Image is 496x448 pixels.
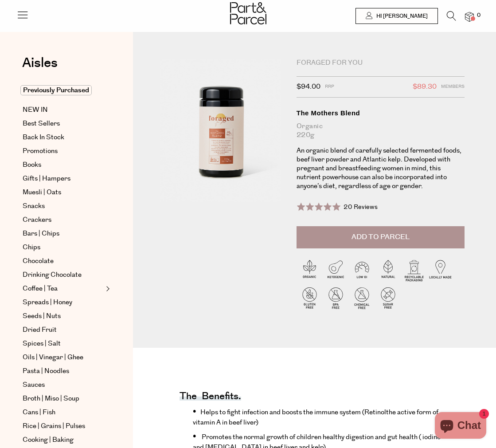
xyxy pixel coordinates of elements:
[297,59,465,67] div: Foraged For You
[23,215,51,225] span: Crackers
[23,270,103,280] a: Drinking Chocolate
[160,59,281,202] img: The Mothers Blend
[349,285,375,311] img: P_P-ICONS-Live_Bec_V11_Chemical_Free.svg
[23,187,103,198] a: Muesli | Oats
[22,56,58,79] a: Aisles
[23,173,70,184] span: Gifts | Hampers
[23,366,103,377] a: Pasta | Noodles
[23,173,103,184] a: Gifts | Hampers
[23,407,55,418] span: Cans | Fish
[23,380,103,390] a: Sauces
[23,407,103,418] a: Cans | Fish
[104,283,110,294] button: Expand/Collapse Coffee | Tea
[23,160,103,170] a: Books
[23,201,103,212] a: Snacks
[23,146,58,157] span: Promotions
[22,53,58,73] span: Aisles
[355,8,438,24] a: Hi [PERSON_NAME]
[325,81,334,93] span: RRP
[23,297,103,308] a: Spreads | Honey
[23,393,79,404] span: Broth | Miso | Soup
[23,366,69,377] span: Pasta | Noodles
[23,201,45,212] span: Snacks
[432,412,489,441] inbox-online-store-chat: Shopify online store chat
[23,325,57,335] span: Dried Fruit
[23,270,82,280] span: Drinking Chocolate
[23,325,103,335] a: Dried Fruit
[23,421,85,432] span: Rice | Grains | Pulses
[297,285,323,311] img: P_P-ICONS-Live_Bec_V11_Gluten_Free.svg
[23,352,83,363] span: Oils | Vinegar | Ghee
[427,257,453,283] img: P_P-ICONS-Live_Bec_V11_Locally_Made_2.svg
[23,228,59,239] span: Bars | Chips
[441,81,465,93] span: Members
[297,122,465,140] div: Organic 220g
[465,12,474,21] a: 0
[375,285,401,311] img: P_P-ICONS-Live_Bec_V11_Sugar_Free.svg
[23,421,103,432] a: Rice | Grains | Pulses
[297,226,465,248] button: Add to Parcel
[23,215,103,225] a: Crackers
[23,118,60,129] span: Best Sellers
[23,228,103,239] a: Bars | Chips
[23,132,103,143] a: Back In Stock
[23,105,48,115] span: NEW IN
[475,12,483,20] span: 0
[23,256,103,267] a: Chocolate
[23,283,58,294] span: Coffee | Tea
[23,338,61,349] span: Spices | Salt
[23,242,103,253] a: Chips
[323,285,349,311] img: P_P-ICONS-Live_Bec_V11_BPA_Free.svg
[23,338,103,349] a: Spices | Salt
[230,2,266,24] img: Part&Parcel
[23,160,41,170] span: Books
[23,297,72,308] span: Spreads | Honey
[23,118,103,129] a: Best Sellers
[23,242,40,253] span: Chips
[297,109,465,118] div: The Mothers Blend
[193,405,442,427] li: Helps to fight infection and boosts the immune system (R )
[297,257,323,283] img: P_P-ICONS-Live_Bec_V11_Organic.svg
[23,85,103,96] a: Previously Purchased
[297,81,320,93] span: $94.00
[413,81,437,93] span: $89.30
[349,257,375,283] img: P_P-ICONS-Live_Bec_V11_Low_Gi.svg
[297,146,465,191] p: An organic blend of carefully selected fermented foods, beef liver powder and Atlantic kelp. Deve...
[344,203,378,212] span: 20 Reviews
[180,394,241,401] h4: The benefits.
[23,311,61,322] span: Seeds | Nuts
[23,435,74,445] span: Cooking | Baking
[374,12,428,20] span: Hi [PERSON_NAME]
[351,232,410,242] span: Add to Parcel
[23,393,103,404] a: Broth | Miso | Soup
[401,257,427,283] img: P_P-ICONS-Live_Bec_V11_Recyclable_Packaging.svg
[23,187,61,198] span: Muesli | Oats
[23,435,103,445] a: Cooking | Baking
[375,257,401,283] img: P_P-ICONS-Live_Bec_V11_Natural.svg
[23,380,45,390] span: Sauces
[23,105,103,115] a: NEW IN
[23,146,103,157] a: Promotions
[23,283,103,294] a: Coffee | Tea
[23,311,103,322] a: Seeds | Nuts
[20,85,92,95] span: Previously Purchased
[323,257,349,283] img: P_P-ICONS-Live_Bec_V11_Ketogenic.svg
[23,132,64,143] span: Back In Stock
[23,352,103,363] a: Oils | Vinegar | Ghee
[23,256,54,267] span: Chocolate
